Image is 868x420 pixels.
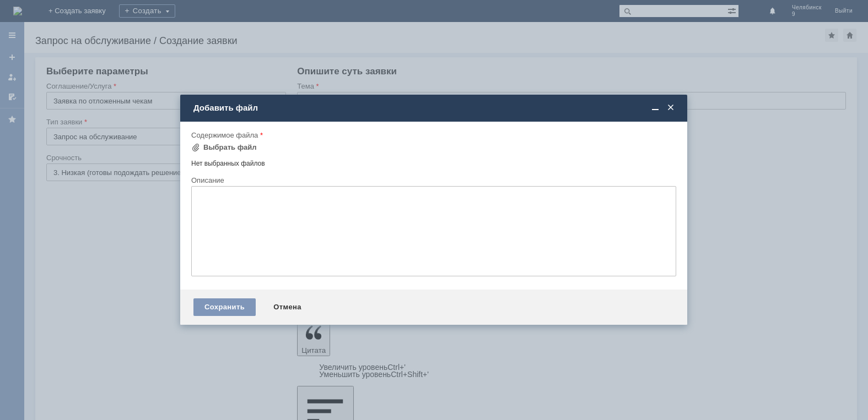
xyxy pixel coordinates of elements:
[191,177,674,184] div: Описание
[191,155,676,168] div: Нет выбранных файлов
[650,103,661,113] span: Свернуть (Ctrl + M)
[4,4,161,22] div: [PERSON_NAME]/ Добрый вечер удалите пожалуйста отложенные чеки, спасибо!
[203,143,257,152] div: Выбрать файл
[193,103,676,113] div: Добавить файл
[191,132,674,139] div: Содержимое файла
[665,103,676,113] span: Закрыть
